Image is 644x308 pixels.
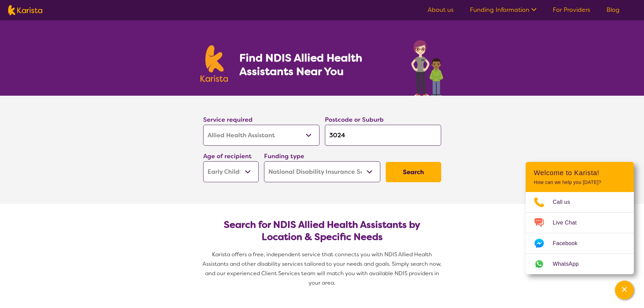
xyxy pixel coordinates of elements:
p: Karista offers a free, independent service that connects you with NDIS Allied Health Assistants a... [200,250,444,288]
img: allied-health-assistant [409,37,444,96]
span: Facebook [553,238,586,248]
a: About us [428,6,454,14]
span: Live Chat [553,218,585,228]
div: Channel Menu [526,162,634,274]
label: Funding type [264,152,304,160]
label: Postcode or Suburb [325,116,384,124]
input: Type [325,125,441,146]
a: Funding Information [470,6,536,14]
h1: Find NDIS Allied Health Assistants Near You [239,51,388,78]
h2: Welcome to Karista! [534,169,626,177]
span: WhatsApp [553,259,587,269]
ul: Choose channel [526,192,634,274]
a: Web link opens in a new tab. [526,254,634,274]
img: Karista logo [200,45,228,82]
a: For Providers [553,6,590,14]
label: Service required [203,116,253,124]
p: How can we help you [DATE]? [534,180,626,185]
a: Blog [606,6,620,14]
button: Search [386,162,441,182]
label: Age of recipient [203,152,252,160]
img: Karista logo [8,5,42,15]
span: Call us [553,197,578,207]
button: Channel Menu [615,281,634,300]
h2: Search for NDIS Allied Health Assistants by Location & Specific Needs [209,219,436,243]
